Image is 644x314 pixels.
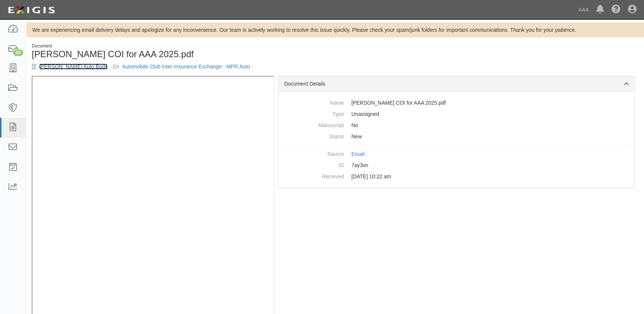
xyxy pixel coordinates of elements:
[575,2,592,17] a: AAA
[284,171,344,180] dt: Received
[612,5,620,14] i: Help Center - Complianz
[284,148,344,158] dt: Source
[279,76,634,92] div: Document Details
[284,131,344,140] dt: Status
[284,171,629,182] dd: [DATE] 10:22 am
[284,120,344,129] dt: Manuscript
[284,120,629,131] dd: No
[284,108,344,118] dt: Type
[284,160,629,171] dd: 7ay3vn
[32,43,330,49] div: Document
[284,160,344,169] dt: ID
[284,97,629,108] dd: [PERSON_NAME] COI for AAA 2025.pdf
[6,3,57,17] img: logo-5460c22ac91f19d4615b14bd174203de0afe785f0fc80cf4dbbc73dc1793850b.png
[39,64,108,70] a: [PERSON_NAME] Auto Body
[122,64,250,70] a: Automobile Club Inter-Insurance Exchange - MPR Auto
[13,49,23,56] div: 43
[351,151,364,157] a: Email
[284,131,629,142] dd: New
[284,108,629,120] dd: Unassigned
[284,97,344,107] dt: Name
[32,49,330,59] h1: [PERSON_NAME] COI for AAA 2025.pdf
[26,26,644,34] div: We are experiencing email delivery delays and apologize for any inconvenience. Our team is active...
